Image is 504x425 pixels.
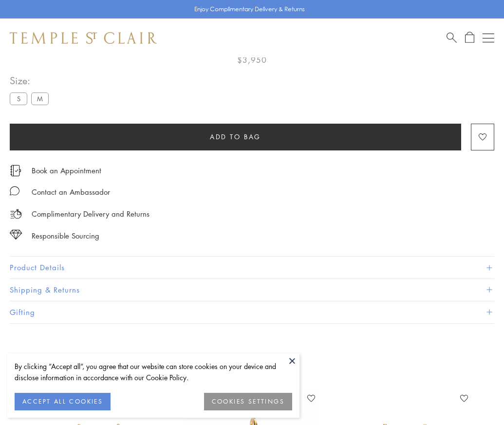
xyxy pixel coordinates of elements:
span: Add to bag [210,131,261,142]
span: $3,950 [237,54,267,66]
p: Complimentary Delivery and Returns [32,208,149,220]
div: Responsible Sourcing [32,230,99,242]
button: Gifting [10,301,494,323]
img: icon_delivery.svg [10,208,22,220]
img: MessageIcon-01_2.svg [10,186,19,196]
img: Temple St. Clair [10,32,157,44]
button: Product Details [10,257,494,278]
div: By clicking “Accept all”, you agree that our website can store cookies on your device and disclos... [15,361,292,383]
div: Contact an Ambassador [32,186,110,198]
button: Add to bag [10,124,461,150]
label: M [31,92,49,105]
span: Size: [10,73,53,89]
a: Search [447,32,457,44]
p: Enjoy Complimentary Delivery & Returns [194,4,305,14]
a: Book an Appointment [32,165,101,176]
button: Shipping & Returns [10,279,494,301]
button: COOKIES SETTINGS [204,393,292,410]
button: ACCEPT ALL COOKIES [15,393,111,410]
img: icon_sourcing.svg [10,230,22,240]
a: Open Shopping Bag [465,32,474,44]
label: S [10,92,27,105]
button: Open navigation [483,32,494,44]
img: icon_appointment.svg [10,165,21,176]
